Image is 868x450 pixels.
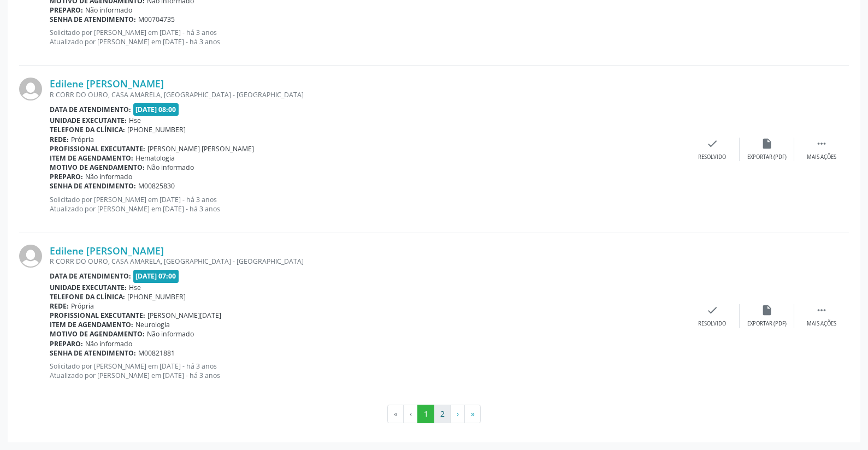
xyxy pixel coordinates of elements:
span: [PHONE_NUMBER] [127,292,186,301]
div: R CORR DO OURO, CASA AMARELA, [GEOGRAPHIC_DATA] - [GEOGRAPHIC_DATA] [50,257,685,266]
p: Solicitado por [PERSON_NAME] em [DATE] - há 3 anos Atualizado por [PERSON_NAME] em [DATE] - há 3 ... [50,362,685,380]
span: Não informado [85,5,132,15]
div: Exportar (PDF) [747,320,787,328]
span: Hse [129,283,141,292]
b: Motivo de agendamento: [50,163,145,172]
i: insert_drive_file [761,304,773,316]
b: Senha de atendimento: [50,181,136,191]
b: Unidade executante: [50,283,127,292]
i:  [816,138,828,150]
b: Item de agendamento: [50,320,133,329]
b: Data de atendimento: [50,105,131,114]
span: M00704735 [138,15,175,24]
span: [DATE] 07:00 [133,270,179,282]
span: M00821881 [138,348,175,358]
b: Unidade executante: [50,116,127,125]
button: Go to last page [464,405,481,423]
b: Rede: [50,135,69,144]
b: Senha de atendimento: [50,348,136,358]
b: Telefone da clínica: [50,292,125,301]
img: img [19,78,42,100]
span: M00825830 [138,181,175,191]
span: Própria [71,301,94,311]
a: Edilene [PERSON_NAME] [50,245,164,257]
b: Item de agendamento: [50,153,133,163]
p: Solicitado por [PERSON_NAME] em [DATE] - há 3 anos Atualizado por [PERSON_NAME] em [DATE] - há 3 ... [50,195,685,214]
span: Não informado [85,339,132,348]
span: [PERSON_NAME][DATE] [147,311,221,320]
div: Mais ações [807,153,836,161]
span: [PHONE_NUMBER] [127,125,186,134]
div: R CORR DO OURO, CASA AMARELA, [GEOGRAPHIC_DATA] - [GEOGRAPHIC_DATA] [50,90,685,99]
ul: Pagination [19,405,849,423]
b: Preparo: [50,339,83,348]
span: Neurologia [135,320,170,329]
span: Hse [129,116,141,125]
i: check [706,138,718,150]
div: Resolvido [698,320,726,328]
i: check [706,304,718,316]
span: Não informado [147,163,194,172]
button: Go to page 1 [417,405,434,423]
button: Go to page 2 [434,405,451,423]
img: img [19,245,42,268]
div: Mais ações [807,320,836,328]
div: Resolvido [698,153,726,161]
i:  [816,304,828,316]
b: Preparo: [50,172,83,181]
p: Solicitado por [PERSON_NAME] em [DATE] - há 3 anos Atualizado por [PERSON_NAME] em [DATE] - há 3 ... [50,28,685,46]
span: Não informado [147,329,194,339]
span: Hematologia [135,153,175,163]
a: Edilene [PERSON_NAME] [50,78,164,90]
span: [PERSON_NAME] [PERSON_NAME] [147,144,254,153]
b: Rede: [50,301,69,311]
span: Própria [71,135,94,144]
div: Exportar (PDF) [747,153,787,161]
i: insert_drive_file [761,138,773,150]
button: Go to next page [450,405,465,423]
b: Motivo de agendamento: [50,329,145,339]
span: [DATE] 08:00 [133,103,179,116]
b: Profissional executante: [50,144,145,153]
b: Telefone da clínica: [50,125,125,134]
b: Senha de atendimento: [50,15,136,24]
b: Data de atendimento: [50,271,131,281]
b: Preparo: [50,5,83,15]
b: Profissional executante: [50,311,145,320]
span: Não informado [85,172,132,181]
